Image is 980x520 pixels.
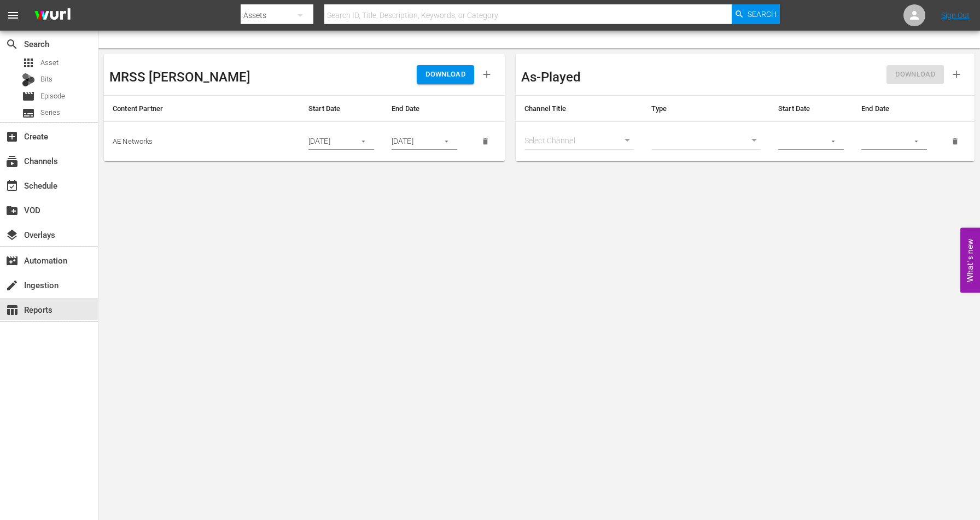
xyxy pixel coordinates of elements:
[22,107,35,120] span: Series
[516,96,643,122] th: Channel Title
[417,65,474,84] button: DOWNLOAD
[300,96,383,122] th: Start Date
[643,96,769,122] th: Type
[425,68,465,81] span: DOWNLOAD
[5,38,19,51] span: Search
[853,96,936,122] th: End Date
[941,11,970,20] a: Sign Out
[748,4,777,24] span: Search
[7,9,20,22] span: menu
[40,74,52,85] span: Bits
[383,96,466,122] th: End Date
[40,57,59,68] span: Asset
[5,204,19,217] span: VOD
[524,133,634,150] div: Select Channel
[475,131,496,152] button: delete
[104,96,300,122] th: Content Partner
[960,227,980,293] button: Open Feedback Widget
[40,107,60,118] span: Series
[5,254,19,267] span: Automation
[769,96,853,122] th: Start Date
[40,91,65,102] span: Episode
[5,155,19,168] span: Channels
[5,179,19,192] span: Schedule
[26,3,79,28] img: ans4CAIJ8jUAAAAAAAAAAAAAAAAAAAAAAAAgQb4GAAAAAAAAAAAAAAAAAAAAAAAAJMjXAAAAAAAAAAAAAAAAAAAAAAAAgAT5G...
[109,70,250,84] h3: MRSS [PERSON_NAME]
[5,130,19,143] span: Create
[5,229,19,242] span: Overlays
[5,303,19,317] span: Reports
[22,90,35,103] span: Episode
[22,56,35,69] span: Asset
[5,279,19,292] span: Ingestion
[22,73,35,86] div: Bits
[104,122,300,161] td: AE Networks
[732,4,780,24] button: Search
[521,70,581,84] h3: As-Played
[944,131,966,152] button: delete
